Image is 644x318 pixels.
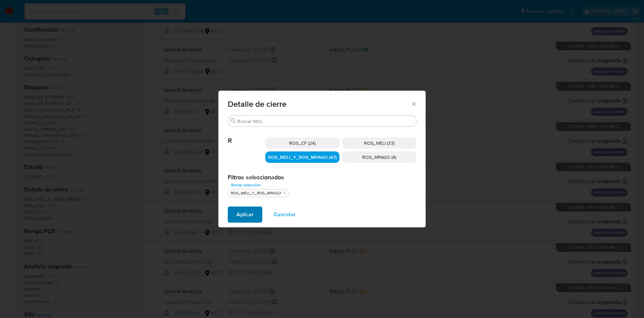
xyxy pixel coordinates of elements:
[231,182,261,188] span: Borrar selección
[289,140,316,146] span: ROS_CF (24)
[265,151,339,163] div: ROS_MELI_Y_ROS_MPAGO (67)
[265,207,304,223] button: Cancelar
[228,127,265,145] span: R
[268,154,337,161] span: ROS_MELI_Y_ROS_MPAGO (67)
[230,118,236,124] button: Buscar
[342,137,416,149] div: ROS_MELI (33)
[265,137,339,149] div: ROS_CF (24)
[364,140,394,146] span: ROS_MELI (33)
[236,207,254,222] span: Aplicar
[229,190,282,196] div: ROS_MELI_Y_ROS_MPAGO
[237,118,414,124] input: Buscar filtro
[342,151,416,163] div: ROS_MPAGO (4)
[274,207,296,222] span: Cancelar
[282,190,287,196] button: quitar ROS_MELI_Y_ROS_MPAGO
[228,100,411,108] span: Detalle de cierre
[228,181,264,189] button: Borrar selección
[228,174,416,181] h2: Filtros seleccionados
[411,101,417,107] button: Cerrar
[362,154,396,161] span: ROS_MPAGO (4)
[228,207,262,223] button: Aplicar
